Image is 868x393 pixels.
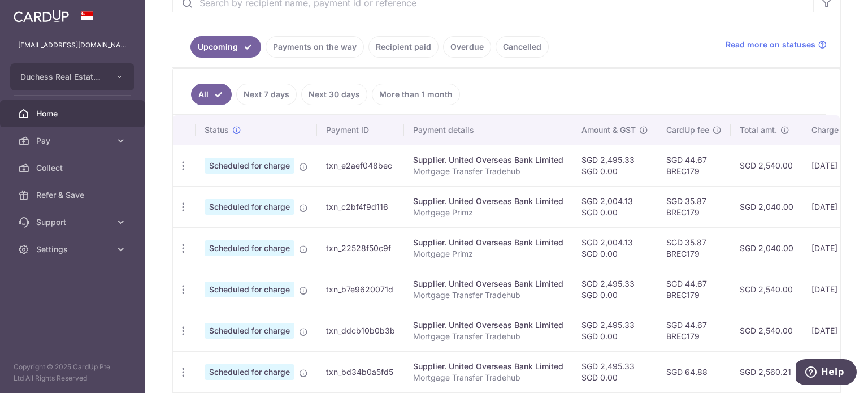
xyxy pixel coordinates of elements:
td: txn_bd34b0a5fd5 [317,351,404,392]
span: Read more on statuses [726,39,815,50]
a: Payments on the way [266,36,364,58]
a: Read more on statuses [726,39,827,50]
td: SGD 2,540.00 [731,145,802,186]
td: SGD 44.67 BREC179 [657,269,731,310]
span: Status [205,124,229,136]
td: SGD 44.67 BREC179 [657,145,731,186]
span: Scheduled for charge [205,240,294,256]
td: SGD 2,540.00 [731,310,802,351]
span: Amount & GST [581,124,636,136]
div: Supplier. United Overseas Bank Limited [413,196,563,207]
td: SGD 2,540.00 [731,269,802,310]
td: SGD 64.88 [657,351,731,392]
td: SGD 2,560.21 [731,351,802,392]
td: txn_22528f50c9f [317,227,404,269]
a: Next 7 days [236,84,297,105]
span: Refer & Save [36,189,111,201]
div: Supplier. United Overseas Bank Limited [413,237,563,248]
td: txn_e2aef048bec [317,145,404,186]
a: All [191,84,232,105]
p: Mortgage Transfer Tradehub [413,290,563,301]
span: Scheduled for charge [205,158,294,174]
td: SGD 2,004.13 SGD 0.00 [572,227,657,269]
td: SGD 2,040.00 [731,227,802,269]
span: Settings [36,244,111,255]
button: Duchess Real Estate Investment Pte Ltd [10,63,134,90]
th: Payment details [404,115,572,145]
td: SGD 2,495.33 SGD 0.00 [572,145,657,186]
iframe: Opens a widget where you can find more information [796,359,857,387]
span: Scheduled for charge [205,364,294,380]
p: [EMAIL_ADDRESS][DOMAIN_NAME] [18,40,127,51]
p: Mortgage Transfer Tradehub [413,372,563,383]
span: CardUp fee [666,124,709,136]
td: SGD 2,495.33 SGD 0.00 [572,351,657,392]
th: Payment ID [317,115,404,145]
td: SGD 35.87 BREC179 [657,227,731,269]
td: SGD 35.87 BREC179 [657,186,731,227]
div: Supplier. United Overseas Bank Limited [413,154,563,166]
a: More than 1 month [372,84,460,105]
a: Upcoming [190,36,261,58]
span: Collect [36,162,111,174]
div: Supplier. United Overseas Bank Limited [413,278,563,290]
td: txn_c2bf4f9d116 [317,186,404,227]
span: Scheduled for charge [205,282,294,297]
td: txn_b7e9620071d [317,269,404,310]
div: Supplier. United Overseas Bank Limited [413,319,563,331]
span: Charge date [811,124,858,136]
span: Duchess Real Estate Investment Pte Ltd [20,71,104,83]
a: Overdue [443,36,491,58]
p: Mortgage Primz [413,248,563,260]
span: Home [36,108,111,119]
span: Total amt. [740,124,777,136]
a: Next 30 days [301,84,367,105]
a: Recipient paid [368,36,439,58]
td: SGD 2,495.33 SGD 0.00 [572,269,657,310]
div: Supplier. United Overseas Bank Limited [413,361,563,372]
a: Cancelled [496,36,549,58]
span: Support [36,217,111,228]
p: Mortgage Primz [413,207,563,218]
img: CardUp [14,9,69,23]
span: Scheduled for charge [205,199,294,215]
p: Mortgage Transfer Tradehub [413,166,563,177]
span: Scheduled for charge [205,323,294,339]
td: SGD 2,495.33 SGD 0.00 [572,310,657,351]
span: Pay [36,135,111,146]
p: Mortgage Transfer Tradehub [413,331,563,342]
td: SGD 44.67 BREC179 [657,310,731,351]
td: SGD 2,004.13 SGD 0.00 [572,186,657,227]
td: txn_ddcb10b0b3b [317,310,404,351]
td: SGD 2,040.00 [731,186,802,227]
